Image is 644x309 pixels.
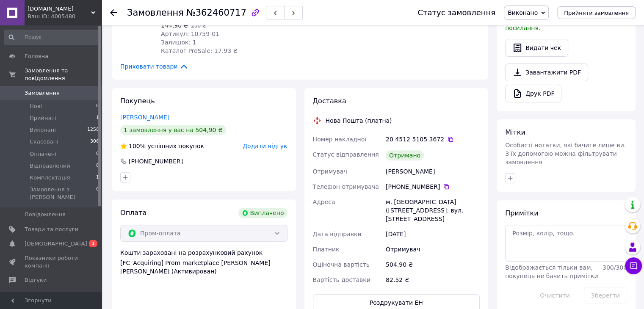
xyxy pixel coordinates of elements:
span: Відгуки [25,276,47,284]
span: Відображається тільки вам, покупець не бачить примітки [505,264,598,279]
span: Виконано [508,9,538,16]
div: Отримано [386,150,424,160]
a: Завантажити PDF [505,63,588,81]
span: Особисті нотатки, які бачите лише ви. З їх допомогою можна фільтрувати замовлення [505,142,626,166]
span: Замовлення з [PERSON_NAME] [30,186,96,201]
span: [DEMOGRAPHIC_DATA] [25,240,87,248]
span: Скасовані [30,138,58,146]
span: Номер накладної [313,136,367,143]
span: Телефон отримувача [313,183,379,190]
input: Пошук [4,30,100,45]
span: Прийняті [30,114,56,122]
div: Кошти зараховані на розрахунковий рахунок [120,248,287,276]
span: 1 [96,174,99,182]
div: 82.52 ₴ [384,272,481,287]
span: 8 [96,162,99,170]
span: Замовлення [127,8,184,18]
span: 1 [89,240,97,247]
span: Покупці [25,291,47,299]
span: Відправлений [30,162,70,170]
a: Друк PDF [505,85,561,102]
div: Статус замовлення [417,8,495,17]
span: Примітки [505,209,538,217]
div: [DATE] [384,226,481,242]
span: 0 [96,186,99,201]
span: 300 / 300 [603,264,627,271]
div: успішних покупок [120,142,204,150]
div: [PHONE_NUMBER] [386,182,480,191]
div: Повернутися назад [110,8,117,17]
div: м. [GEOGRAPHIC_DATA] ([STREET_ADDRESS]: вул. [STREET_ADDRESS] [384,194,481,226]
span: Прийняти замовлення [564,10,629,16]
span: Повідомлення [25,211,66,218]
button: Чат з покупцем [625,257,642,274]
span: У вас є 5 днів, щоб відправити запит на відгук покупцеві, скопіювавши посилання. [505,8,620,31]
span: Доставка [313,97,346,105]
div: 504.90 ₴ [384,257,481,272]
span: Мітки [505,128,525,136]
span: 1258 [87,126,99,134]
button: Видати чек [505,39,568,57]
span: Замовлення та повідомлення [25,67,102,82]
span: Дата відправки [313,231,362,237]
span: 144,90 ₴ [161,22,188,29]
span: 0 [96,150,99,158]
span: 0 [96,102,99,110]
span: Платник [313,246,340,253]
span: Адреса [313,199,335,205]
span: Оплачені [30,150,56,158]
span: Додати відгук [243,143,287,149]
button: Прийняти замовлення [557,6,636,19]
span: Aromatic.com.ua [28,5,91,13]
span: №362460717 [186,8,246,18]
span: Покупець [120,97,155,105]
div: 1 замовлення у вас на 504,90 ₴ [120,125,226,135]
span: Отримувач [313,168,347,175]
div: Виплачено [238,208,287,218]
div: [PERSON_NAME] [384,164,481,179]
div: [PHONE_NUMBER] [128,157,184,166]
span: Приховати товари [120,62,188,71]
span: Головна [25,52,48,60]
span: Товари та послуги [25,226,78,233]
div: Отримувач [384,242,481,257]
span: Каталог ProSale: 17.93 ₴ [161,47,238,54]
span: Нові [30,102,42,110]
span: Виконані [30,126,56,134]
span: Показники роботи компанії [25,254,78,270]
span: Комплектація [30,174,70,182]
span: Вартість доставки [313,276,370,283]
div: [FC_Acquiring] Prom marketplace [PERSON_NAME] [PERSON_NAME] (Активирован) [120,259,287,276]
span: 1 [96,114,99,122]
span: Артикул: 10759-01 [161,30,219,37]
span: Залишок: 1 [161,39,196,46]
a: [PERSON_NAME] [120,114,169,121]
span: 306 [90,138,99,146]
span: Статус відправлення [313,151,379,158]
span: Оплата [120,209,146,217]
span: Оціночна вартість [313,261,370,268]
div: 20 4512 5105 3672 [386,135,480,143]
span: 100% [129,143,146,149]
span: 230 ₴ [191,23,206,29]
div: Ваш ID: 4005480 [28,13,102,20]
span: Замовлення [25,89,60,97]
div: Нова Пошта (платна) [323,116,394,125]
